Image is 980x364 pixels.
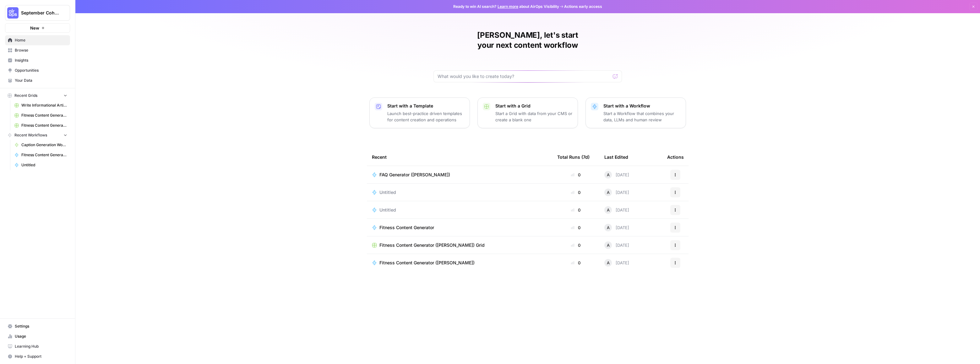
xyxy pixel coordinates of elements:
[21,162,67,168] span: Untitled
[15,58,67,63] span: Insights
[557,172,594,178] div: 0
[14,93,37,98] span: Recent Grids
[5,5,70,21] button: Workspace: September Cohort
[607,189,610,196] span: A
[7,7,19,19] img: September Cohort Logo
[604,189,629,196] div: [DATE]
[12,150,70,160] a: Fitness Content Generator
[5,130,70,140] button: Recent Workflows
[495,103,573,109] p: Start with a Grid
[5,35,70,45] a: Home
[12,120,70,130] a: Fitness Content Generator Grid (1)
[557,207,594,213] div: 0
[603,110,681,123] p: Start a Workflow that combines your data, LLMs and human review
[438,73,610,80] input: What would you like to create today?
[604,241,629,249] div: [DATE]
[372,224,547,231] a: Fitness Content Generator
[5,341,70,351] a: Learning Hub
[607,172,610,178] span: A
[607,260,610,266] span: A
[453,4,559,9] span: Ready to win AI search? about AirOps Visibility
[433,30,622,50] h1: [PERSON_NAME], let's start your next content workflow
[5,91,70,100] button: Recent Grids
[379,260,475,266] span: Fitness Content Generator ([PERSON_NAME])
[21,10,59,16] span: September Cohort
[369,97,470,128] button: Start with a TemplateLaunch best-practice driven templates for content creation and operations
[14,132,47,138] span: Recent Workflows
[5,23,70,33] button: New
[21,142,67,148] span: Caption Generation Workflow Sample
[21,152,67,158] span: Fitness Content Generator
[379,242,485,248] span: Fitness Content Generator ([PERSON_NAME]) Grid
[372,260,547,266] a: Fitness Content Generator ([PERSON_NAME])
[557,189,594,196] div: 0
[379,224,434,231] span: Fitness Content Generator
[5,45,70,55] a: Browse
[603,103,681,109] p: Start with a Workflow
[21,102,67,108] span: Write Informational Article
[379,207,396,213] span: Untitled
[557,224,594,231] div: 0
[379,189,396,196] span: Untitled
[5,75,70,85] a: Your Data
[372,189,547,196] a: Untitled
[15,68,67,73] span: Opportunities
[21,123,67,128] span: Fitness Content Generator Grid (1)
[5,351,70,361] button: Help + Support
[12,100,70,110] a: Write Informational Article
[607,224,610,231] span: A
[5,55,70,65] a: Insights
[15,323,67,329] span: Settings
[604,171,629,179] div: [DATE]
[12,160,70,170] a: Untitled
[15,78,67,83] span: Your Data
[5,321,70,331] a: Settings
[15,344,67,349] span: Learning Hub
[21,113,67,118] span: Fitness Content Generator Grid
[557,242,594,248] div: 0
[387,110,465,123] p: Launch best-practice driven templates for content creation and operations
[495,110,573,123] p: Start a Grid with data from your CMS or create a blank one
[372,172,547,178] a: FAQ Generator ([PERSON_NAME])
[604,206,629,214] div: [DATE]
[5,331,70,341] a: Usage
[15,354,67,359] span: Help + Support
[477,97,578,128] button: Start with a GridStart a Grid with data from your CMS or create a blank one
[604,148,628,166] div: Last Edited
[557,260,594,266] div: 0
[15,334,67,339] span: Usage
[372,242,547,248] a: Fitness Content Generator ([PERSON_NAME]) Grid
[15,37,67,43] span: Home
[12,140,70,150] a: Caption Generation Workflow Sample
[379,172,450,178] span: FAQ Generator ([PERSON_NAME])
[604,259,629,267] div: [DATE]
[387,103,465,109] p: Start with a Template
[15,47,67,53] span: Browse
[557,148,590,166] div: Total Runs (7d)
[372,148,547,166] div: Recent
[498,4,518,9] a: Learn more
[564,4,602,9] span: Actions early access
[607,242,610,248] span: A
[585,97,686,128] button: Start with a WorkflowStart a Workflow that combines your data, LLMs and human review
[607,207,610,213] span: A
[12,110,70,120] a: Fitness Content Generator Grid
[30,25,39,31] span: New
[5,65,70,75] a: Opportunities
[372,207,547,213] a: Untitled
[604,224,629,231] div: [DATE]
[667,148,684,166] div: Actions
